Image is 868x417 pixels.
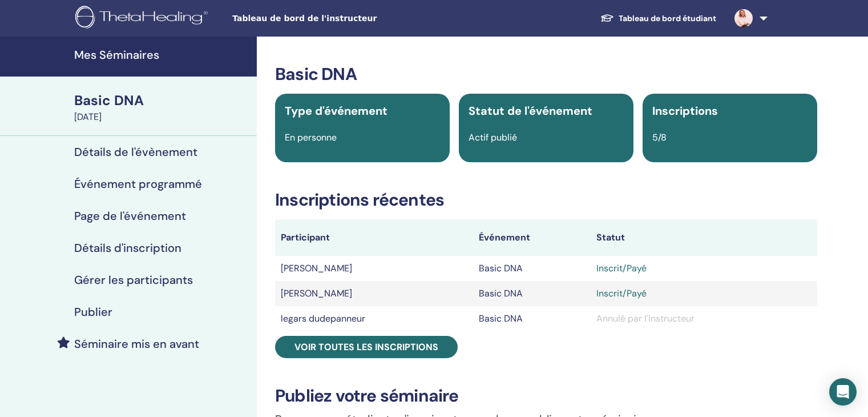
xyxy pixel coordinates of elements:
div: Basic DNA [74,91,250,110]
td: Basic DNA [473,256,591,281]
td: [PERSON_NAME] [275,281,473,306]
h4: Publier [74,305,112,319]
span: Statut de l'événement [469,103,592,118]
h4: Page de l'événement [74,209,186,223]
img: default.jpg [734,9,753,27]
th: Événement [473,219,591,256]
div: Inscrit/Payé [596,262,812,275]
h4: Mes Séminaires [74,48,250,62]
div: Annulé par l'instructeur [596,312,812,326]
a: Voir toutes les inscriptions [275,336,458,358]
h4: Séminaire mis en avant [74,337,199,351]
h4: Détails de l'évènement [74,145,197,159]
div: [DATE] [74,110,250,124]
h4: Détails d'inscription [74,241,181,255]
div: Open Intercom Messenger [829,378,857,406]
th: Participant [275,219,473,256]
h3: Basic DNA [275,64,817,85]
a: Basic DNA[DATE] [67,91,257,124]
span: Tableau de bord de l'instructeur [232,13,403,25]
img: logo.png [75,6,212,31]
td: Basic DNA [473,306,591,331]
h4: Gérer les participants [74,273,193,287]
img: graduation-cap-white.svg [600,13,614,23]
td: [PERSON_NAME] [275,256,473,281]
h3: Inscriptions récentes [275,190,817,210]
span: Voir toutes les inscriptions [294,341,438,353]
span: Actif publié [469,131,517,143]
span: 5/8 [652,131,667,143]
td: legars dudepanneur [275,306,473,331]
span: Type d'événement [285,103,387,118]
span: En personne [285,131,337,143]
th: Statut [591,219,817,256]
h4: Événement programmé [74,177,202,191]
span: Inscriptions [652,103,718,118]
a: Tableau de bord étudiant [591,8,725,29]
div: Inscrit/Payé [596,287,812,300]
h3: Publiez votre séminaire [275,386,817,406]
td: Basic DNA [473,281,591,306]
